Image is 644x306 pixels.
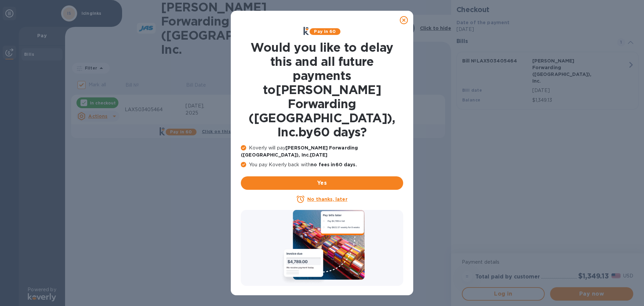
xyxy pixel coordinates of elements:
[311,162,357,167] b: no fees in 60 days .
[241,145,358,158] b: [PERSON_NAME] Forwarding ([GEOGRAPHIC_DATA]), Inc. [DATE]
[241,161,403,168] p: You pay Koverly back with
[314,29,336,34] b: Pay in 60
[241,144,403,159] p: Koverly will pay
[241,176,403,190] button: Yes
[307,196,347,202] u: No thanks, later
[241,40,403,139] h1: Would you like to delay this and all future payments to [PERSON_NAME] Forwarding ([GEOGRAPHIC_DAT...
[246,179,398,187] span: Yes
